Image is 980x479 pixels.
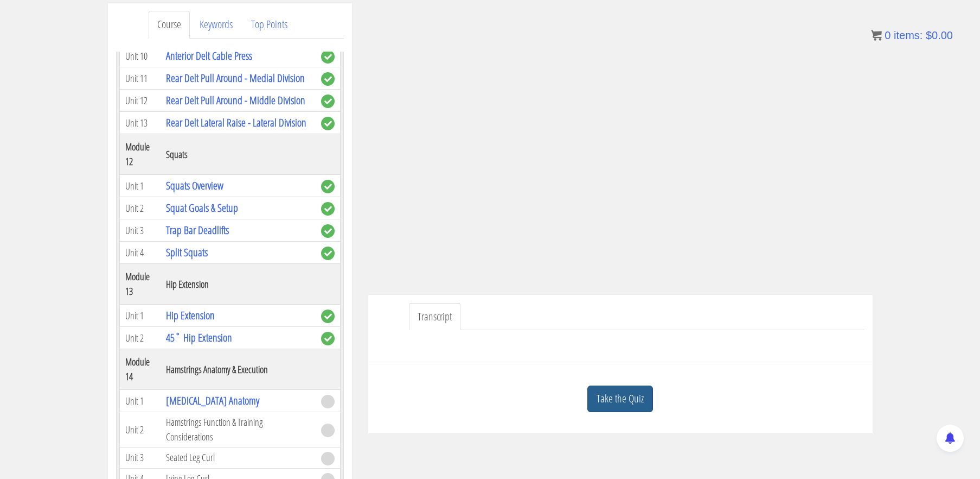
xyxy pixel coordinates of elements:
[321,310,335,323] span: complete
[166,245,208,260] a: Split Squats
[119,175,161,197] td: Unit 1
[166,330,232,345] a: 45˚ Hip Extension
[321,94,335,108] span: complete
[166,93,305,108] a: Rear Delt Pull Around - Middle Division
[161,412,316,448] td: Hamstrings Function & Training Considerations
[119,349,161,390] th: Module 14
[166,178,223,193] a: Squats Overview
[119,390,161,412] td: Unit 1
[242,11,296,39] a: Top Points
[166,48,252,63] a: Anterior Delt Cable Press
[149,11,190,39] a: Course
[161,264,316,305] th: Hip Extension
[409,303,460,331] a: Transcript
[321,50,335,64] span: complete
[119,90,161,112] td: Unit 12
[871,29,953,41] a: 0 items: $0.00
[166,115,306,130] a: Rear Delt Lateral Raise - Lateral Division
[166,393,259,408] a: [MEDICAL_DATA] Anatomy
[119,67,161,90] td: Unit 11
[321,247,335,260] span: complete
[871,30,882,41] img: icon11.png
[926,29,953,41] bdi: 0.00
[321,117,335,130] span: complete
[321,224,335,238] span: complete
[926,29,932,41] span: $
[166,200,238,215] a: Squat Goals & Setup
[587,386,653,412] a: Take the Quiz
[885,29,891,41] span: 0
[119,327,161,349] td: Unit 2
[161,134,316,175] th: Squats
[119,412,161,448] td: Unit 2
[161,349,316,390] th: Hamstrings Anatomy & Execution
[166,71,305,85] a: Rear Delt Pull Around - Medial Division
[119,305,161,327] td: Unit 1
[321,202,335,216] span: complete
[119,219,161,242] td: Unit 3
[321,180,335,193] span: complete
[321,332,335,345] span: complete
[119,197,161,219] td: Unit 2
[166,223,229,237] a: Trap Bar Deadlifts
[119,45,161,67] td: Unit 10
[894,29,923,41] span: items:
[119,112,161,134] td: Unit 13
[119,448,161,469] td: Unit 3
[191,11,241,39] a: Keywords
[166,308,215,323] a: Hip Extension
[161,448,316,469] td: Seated Leg Curl
[119,264,161,305] th: Module 13
[321,72,335,86] span: complete
[119,134,161,175] th: Module 12
[119,242,161,264] td: Unit 4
